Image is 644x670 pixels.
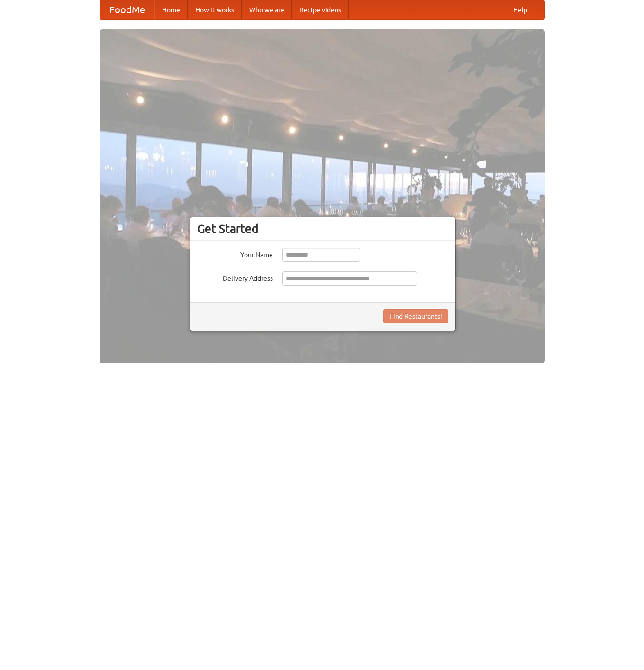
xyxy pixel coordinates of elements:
[242,0,292,19] a: Who we are
[188,0,242,19] a: How it works
[197,222,448,236] h3: Get Started
[197,271,273,283] label: Delivery Address
[154,0,188,19] a: Home
[506,0,535,19] a: Help
[100,0,154,19] a: FoodMe
[197,248,273,259] label: Your Name
[292,0,349,19] a: Recipe videos
[383,309,448,323] button: Find Restaurants!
